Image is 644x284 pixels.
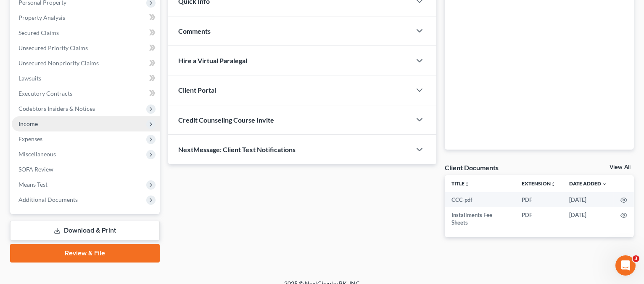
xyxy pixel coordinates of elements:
[12,25,160,40] a: Secured Claims
[569,180,607,187] a: Date Added expand_more
[18,150,56,158] span: Miscellaneous
[12,40,160,56] a: Unsecured Priority Claims
[18,166,53,173] span: SOFA Review
[18,90,72,97] span: Executory Contracts
[18,196,78,203] span: Additional Documents
[522,180,556,187] a: Extensionunfold_more
[445,207,515,230] td: Installments Fee Sheets
[178,27,211,35] span: Comments
[178,56,247,64] span: Hire a Virtual Paralegal
[562,192,614,207] td: [DATE]
[178,145,296,153] span: NextMessage: Client Text Notifications
[18,29,59,36] span: Secured Claims
[18,181,48,188] span: Means Test
[12,56,160,71] a: Unsecured Nonpriority Claims
[18,59,99,67] span: Unsecured Nonpriority Claims
[602,182,607,187] i: expand_more
[18,75,41,82] span: Lawsuits
[18,120,38,127] span: Income
[18,135,42,142] span: Expenses
[610,164,631,170] a: View All
[562,207,614,230] td: [DATE]
[515,207,562,230] td: PDF
[178,86,216,94] span: Client Portal
[18,14,65,21] span: Property Analysis
[18,44,88,51] span: Unsecured Priority Claims
[18,105,95,112] span: Codebtors Insiders & Notices
[615,255,636,276] iframe: Intercom live chat
[12,86,160,101] a: Executory Contracts
[10,244,160,263] a: Review & File
[178,116,274,124] span: Credit Counseling Course Invite
[445,192,515,207] td: CCC-pdf
[465,182,470,187] i: unfold_more
[515,192,562,207] td: PDF
[12,10,160,25] a: Property Analysis
[10,221,160,241] a: Download & Print
[451,180,470,187] a: Titleunfold_more
[12,162,160,177] a: SOFA Review
[445,163,499,172] div: Client Documents
[12,71,160,86] a: Lawsuits
[633,255,639,262] span: 3
[551,182,556,187] i: unfold_more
